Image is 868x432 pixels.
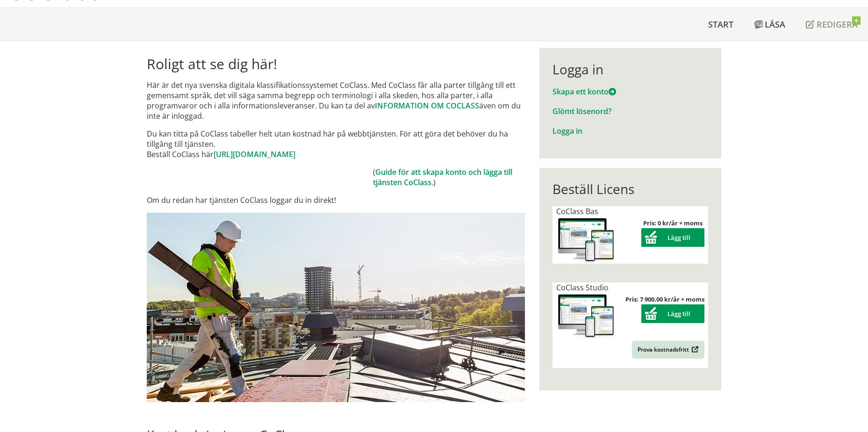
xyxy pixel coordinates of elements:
a: Lägg till [641,233,704,242]
p: Här är det nya svenska digitala klassifikationssystemet CoClass. Med CoClass får alla parter till... [147,80,525,121]
span: CoClass Bas [556,206,598,216]
td: ( .) [373,167,525,187]
a: Guide för att skapa konto och lägga till tjänsten CoClass [373,167,512,187]
div: Beställ Licens [552,181,708,197]
a: Prova kostnadsfritt [632,341,704,359]
span: Läsa [765,19,785,30]
a: INFORMATION OM COCLASS [375,101,479,111]
div: Logga in [552,61,708,77]
button: Lägg till [641,304,704,323]
img: coclass-license.jpg [556,293,616,340]
a: Läsa [744,8,796,41]
img: login.jpg [147,213,525,402]
span: CoClass Studio [556,282,609,293]
strong: Pris: 7 900,00 kr/år + moms [625,295,704,303]
h1: Roligt att se dig här! [147,56,525,72]
strong: Pris: 0 kr/år + moms [643,219,703,227]
a: [URL][DOMAIN_NAME] [214,149,295,159]
img: Outbound.png [690,346,699,353]
a: Lägg till [641,310,704,318]
a: Skapa ett konto [552,86,616,97]
img: coclass-license.jpg [556,216,616,264]
a: Start [698,8,744,41]
p: Om du redan har tjänsten CoClass loggar du in direkt! [147,195,525,205]
p: Du kan titta på CoClass tabeller helt utan kostnad här på webbtjänsten. För att göra det behöver ... [147,129,525,159]
span: Start [708,19,733,30]
a: Logga in [552,126,582,136]
button: Lägg till [641,228,704,247]
a: Glömt lösenord? [552,106,611,116]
